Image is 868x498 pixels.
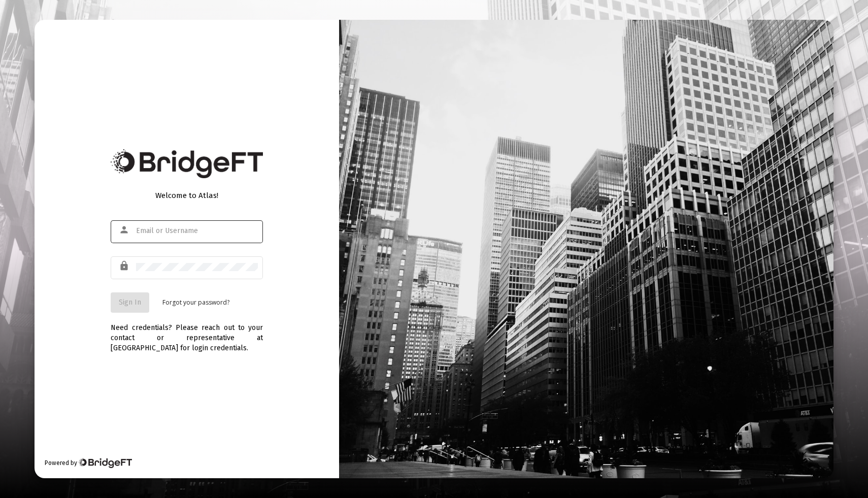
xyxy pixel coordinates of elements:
a: Forgot your password? [162,297,229,308]
div: Powered by [45,458,131,468]
img: Bridge Financial Technology Logo [111,149,263,178]
span: Sign In [119,298,141,307]
mat-icon: lock [119,260,131,272]
input: Email or Username [136,227,258,235]
div: Need credentials? Please reach out to your contact or representative at [GEOGRAPHIC_DATA] for log... [111,313,263,353]
div: Welcome to Atlas! [111,190,263,201]
button: Sign In [111,292,149,313]
img: Bridge Financial Technology Logo [78,458,131,468]
mat-icon: person [119,224,131,236]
